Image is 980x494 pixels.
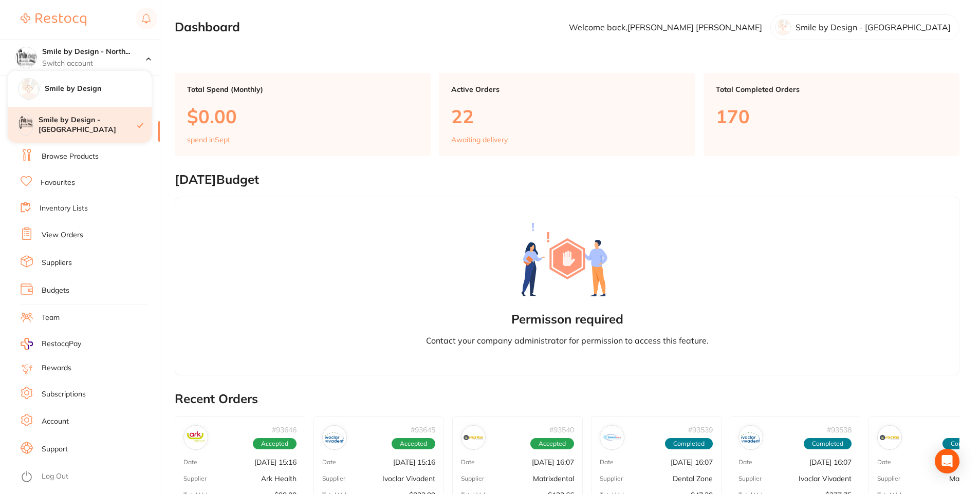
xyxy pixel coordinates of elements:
[877,475,900,482] p: Supplier
[322,459,336,466] p: Date
[673,474,713,483] p: Dental Zone
[253,438,297,449] span: Accepted
[42,339,81,349] span: RestocqPay
[426,335,709,346] p: Contact your company administrator for permission to access this feature.
[533,474,574,483] p: Matrixdental
[411,426,435,434] p: # 93645
[183,475,207,482] p: Supplier
[42,363,71,373] a: Rewards
[382,474,435,483] p: Ivoclar Vivadent
[175,73,431,156] a: Total Spend (Monthly)$0.00spend inSept
[39,115,137,135] h4: Smile by Design - [GEOGRAPHIC_DATA]
[549,426,574,434] p: # 93540
[602,428,622,447] img: Dental Zone
[186,428,206,447] img: Ark Health
[569,23,762,32] p: Welcome back, [PERSON_NAME] [PERSON_NAME]
[42,258,72,268] a: Suppliers
[451,136,508,144] p: Awaiting delivery
[42,286,69,296] a: Budgets
[530,438,574,449] span: Accepted
[42,389,86,400] a: Subscriptions
[439,73,695,156] a: Active Orders22Awaiting delivery
[21,338,81,350] a: RestocqPay
[261,474,297,483] p: Ark Health
[827,426,852,434] p: # 93538
[183,459,197,466] p: Date
[796,23,951,32] p: Smile by Design - [GEOGRAPHIC_DATA]
[21,13,86,26] img: Restocq Logo
[716,106,947,127] p: 170
[19,115,33,129] img: Smile by Design - North Sydney
[461,475,484,482] p: Supplier
[325,428,344,447] img: Ivoclar Vivadent
[688,426,713,434] p: # 93539
[21,8,86,31] a: Restocq Logo
[16,47,36,68] img: Smile by Design - North Sydney
[451,85,682,93] p: Active Orders
[322,475,345,482] p: Supplier
[532,458,574,466] p: [DATE] 16:07
[600,459,614,466] p: Date
[187,136,230,144] p: spend in Sept
[42,230,83,240] a: View Orders
[45,84,152,94] h4: Smile by Design
[716,85,947,93] p: Total Completed Orders
[877,459,891,466] p: Date
[665,438,713,449] span: Completed
[187,85,418,93] p: Total Spend (Monthly)
[254,458,297,466] p: [DATE] 15:16
[935,449,959,473] div: Open Intercom Messenger
[272,426,297,434] p: # 93646
[393,458,435,466] p: [DATE] 15:16
[21,469,157,485] button: Log Out
[42,416,69,427] a: Account
[21,338,33,350] img: RestocqPay
[42,313,60,323] a: Team
[804,438,852,449] span: Completed
[41,178,75,188] a: Favourites
[175,392,959,406] h2: Recent Orders
[738,475,762,482] p: Supplier
[40,203,88,214] a: Inventory Lists
[671,458,713,466] p: [DATE] 16:07
[704,73,959,156] a: Total Completed Orders170
[464,428,483,447] img: Matrixdental
[809,458,852,466] p: [DATE] 16:07
[187,106,418,127] p: $0.00
[392,438,435,449] span: Accepted
[42,47,146,57] h4: Smile by Design - North Sydney
[461,459,475,466] p: Date
[42,471,68,482] a: Log Out
[600,475,623,482] p: Supplier
[738,459,752,466] p: Date
[19,79,39,99] img: Smile by Design
[42,59,146,69] p: Switch account
[175,173,959,187] h2: [DATE] Budget
[42,444,68,454] a: Support
[799,474,852,483] p: Ivoclar Vivadent
[741,428,761,447] img: Ivoclar Vivadent
[511,312,623,327] h2: Permisson required
[42,151,99,162] a: Browse Products
[451,106,682,127] p: 22
[880,428,899,447] img: Matrixdental
[175,20,240,34] h2: Dashboard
